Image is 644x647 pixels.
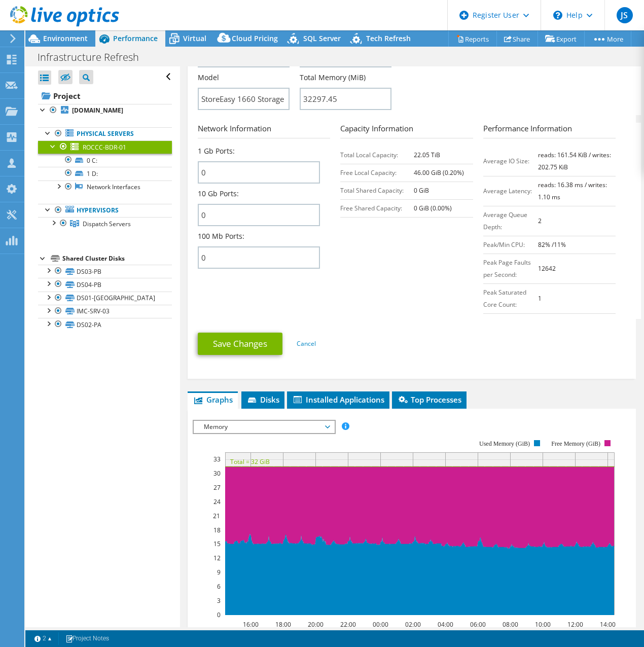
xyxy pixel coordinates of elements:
span: Tech Refresh [366,33,411,43]
text: 02:00 [405,620,421,629]
a: Cancel [297,339,316,348]
a: Project [38,88,172,104]
h1: Infrastructure Refresh [33,52,155,63]
label: Model [198,73,219,83]
text: 06:00 [470,620,486,629]
span: Top Processes [397,394,461,405]
b: reads: 16.38 ms / writes: 1.10 ms [538,181,607,201]
b: 0 GiB [414,186,429,195]
a: IMC-SRV-03 [38,305,172,318]
label: 10 Gb Ports: [198,189,239,199]
a: More [584,31,631,47]
a: DS01-[GEOGRAPHIC_DATA] [38,292,172,305]
text: 27 [213,483,221,492]
a: Share [496,31,538,47]
b: 0 GiB (0.00%) [414,204,452,212]
a: [DOMAIN_NAME] [38,104,172,117]
a: DS03-PB [38,265,172,278]
text: 08:00 [503,620,518,629]
text: 9 [217,568,221,577]
span: Virtual [183,33,206,43]
text: 22:00 [340,620,356,629]
span: Performance [113,33,158,43]
text: 0 [217,610,221,619]
span: Cloud Pricing [232,33,278,43]
b: [DOMAIN_NAME] [72,106,123,115]
td: Total Local Capacity: [340,146,414,164]
span: Graphs [193,394,233,405]
span: Installed Applications [292,394,384,405]
text: 10:00 [535,620,551,629]
b: reads: 161.54 KiB / writes: 202.75 KiB [538,151,611,171]
span: Disks [246,394,279,405]
text: 14:00 [600,620,616,629]
text: 21 [213,512,220,520]
td: Average IO Size: [483,146,539,176]
text: 04:00 [438,620,453,629]
text: 00:00 [373,620,388,629]
svg: \n [553,11,562,20]
a: Export [538,31,585,47]
span: Memory [199,421,329,433]
td: Free Shared Capacity: [340,199,414,217]
a: 1 D: [38,167,172,180]
div: Shared Cluster Disks [62,253,172,265]
td: Peak Page Faults per Second: [483,254,539,283]
a: 0 C: [38,154,172,167]
span: JS [617,7,633,23]
td: Free Local Capacity: [340,164,414,182]
text: 20:00 [308,620,324,629]
text: 12 [213,554,221,562]
td: Peak Saturated Core Count: [483,283,539,313]
a: Physical Servers [38,127,172,140]
text: 16:00 [243,620,259,629]
h3: Network Information [198,123,330,138]
a: Hypervisors [38,204,172,217]
b: 46.00 GiB (0.20%) [414,168,464,177]
span: Dispatch Servers [83,220,131,228]
text: 24 [213,497,221,506]
text: Used Memory (GiB) [479,440,530,447]
a: Save Changes [198,333,282,355]
a: 2 [27,632,59,645]
b: 2 [538,217,542,225]
text: 12:00 [567,620,583,629]
label: Total Memory (MiB) [300,73,366,83]
label: 1 Gb Ports: [198,146,235,156]
b: 82% /11% [538,240,566,249]
span: ROCCC-BDR-01 [83,143,126,152]
td: Average Latency: [483,176,539,206]
a: Dispatch Servers [38,217,172,230]
h3: Performance Information [483,123,616,138]
a: Project Notes [58,632,116,645]
text: 6 [217,582,221,591]
b: 12642 [538,264,556,273]
td: Total Shared Capacity: [340,182,414,199]
text: 30 [213,469,221,478]
a: ROCCC-BDR-01 [38,140,172,154]
text: 33 [213,455,221,463]
text: Total = 32 GiB [230,457,270,466]
h3: Capacity Information [340,123,473,138]
text: 15 [213,540,221,548]
label: 100 Mb Ports: [198,231,244,241]
text: 3 [217,596,221,605]
b: 1 [538,294,542,303]
td: Peak/Min CPU: [483,236,539,254]
a: DS02-PA [38,318,172,331]
a: Network Interfaces [38,181,172,194]
span: SQL Server [303,33,341,43]
td: Average Queue Depth: [483,206,539,236]
text: 18 [213,526,221,534]
text: 18:00 [275,620,291,629]
a: Reports [448,31,497,47]
a: DS04-PB [38,278,172,291]
span: Environment [43,33,88,43]
text: Free Memory (GiB) [551,440,600,447]
b: 22.05 TiB [414,151,440,159]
